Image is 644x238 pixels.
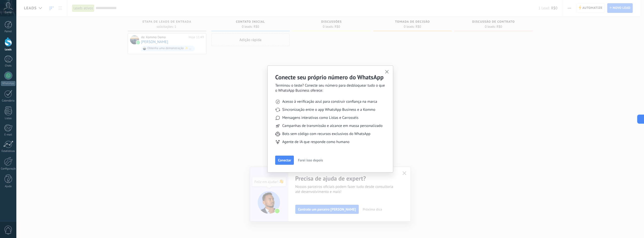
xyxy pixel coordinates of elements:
div: Ajuda [1,185,16,188]
div: Painel [1,30,16,33]
span: Terminou o teste? Conecte seu número para desbloquear tudo o que o WhatsApp Business oferece: [275,83,385,93]
div: Configurações [1,167,16,171]
div: Listas [1,117,16,120]
div: Chats [1,64,16,67]
span: Acesso à verificação azul para construir confiança na marca [282,99,377,104]
span: Bots sem código com recursos exclusivos do WhatsApp [282,131,371,137]
span: Sincronização entre o app WhatsApp Business e a Kommo [282,107,375,112]
span: Farei isso depois [298,158,323,162]
div: Calendário [1,99,16,103]
div: Leads [1,48,16,51]
div: Estatísticas [1,150,16,153]
button: Farei isso depois [296,156,325,164]
span: Campanhas de transmissão e alcance em massa personalizado [282,123,383,128]
button: Conectar [275,156,294,165]
span: Agente de IA que responde como humano [282,140,349,145]
div: E-mail [1,133,16,137]
span: Conectar [278,158,291,162]
div: WhatsApp [1,81,15,86]
span: Mensagens interativas como Listas e Carrosséis [282,115,358,120]
span: Conta [5,11,12,14]
h2: Conecte seu próprio número do WhatsApp [275,73,385,81]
